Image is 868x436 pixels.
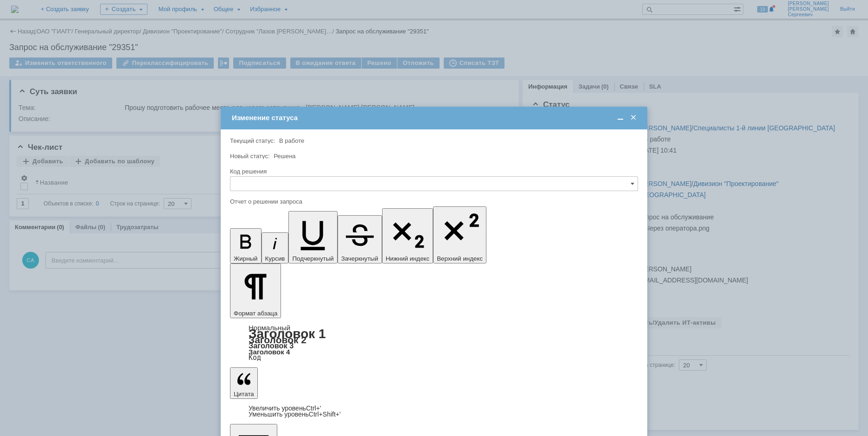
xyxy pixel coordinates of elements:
span: Цитата [234,391,254,398]
button: Верхний индекс [433,206,486,263]
label: Текущий статус: [230,137,275,144]
span: Курсив [265,255,285,262]
span: Жирный [234,255,258,262]
a: Заголовок 4 [249,348,290,356]
button: Нижний индекс [382,208,434,263]
span: Зачеркнутый [341,255,378,262]
a: Заголовок 2 [249,334,306,345]
div: Код решения [230,168,636,174]
span: Ctrl+' [306,404,321,412]
span: Нижний индекс [386,255,430,262]
span: Свернуть (Ctrl + M) [616,114,625,122]
button: Формат абзаца [230,263,281,318]
a: Нормальный [249,324,290,332]
div: Отчет о решении запроса [230,199,636,205]
label: Новый статус: [230,153,270,160]
div: Изменение статуса [232,114,638,122]
a: Заголовок 3 [249,341,294,350]
button: Зачеркнутый [338,215,382,263]
button: Жирный [230,228,262,263]
button: Цитата [230,367,258,399]
span: Подчеркнутый [292,255,333,262]
a: Код [249,353,261,362]
span: Формат абзаца [234,310,277,317]
a: Increase [249,404,321,412]
a: Decrease [249,410,341,418]
span: Решена [274,153,295,160]
div: Цитата [230,405,638,417]
button: Подчеркнутый [288,211,337,263]
span: Ctrl+Shift+' [309,410,341,418]
span: В работе [279,137,304,144]
span: Верхний индекс [437,255,483,262]
span: Закрыть [629,114,638,122]
a: Заголовок 1 [249,327,326,341]
div: Формат абзаца [230,325,638,361]
button: Курсив [262,232,289,263]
